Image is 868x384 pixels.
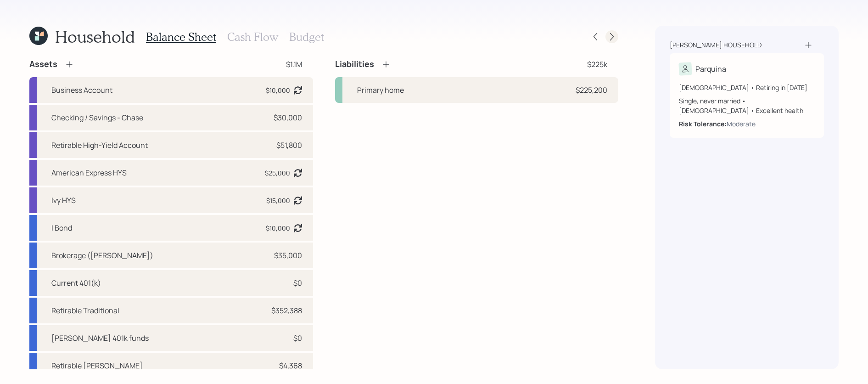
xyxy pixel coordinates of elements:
[51,222,72,233] div: I Bond
[29,59,57,69] h4: Assets
[679,96,815,115] div: Single, never married • [DEMOGRAPHIC_DATA] • Excellent health
[576,85,607,96] div: $225,200
[695,63,726,74] div: Parquina
[274,250,302,261] div: $35,000
[51,305,119,316] div: Retirable Traditional
[289,30,324,44] h3: Budget
[51,195,76,206] div: Ivy HYS
[146,30,216,44] h3: Balance Sheet
[51,167,127,178] div: American Express HYS
[51,360,143,371] div: Retirable [PERSON_NAME]
[51,140,148,151] div: Retirable High-Yield Account
[286,59,302,70] div: $1.1M
[266,196,290,205] div: $15,000
[51,250,153,261] div: Brokerage ([PERSON_NAME])
[51,112,143,123] div: Checking / Savings - Chase
[293,277,302,288] div: $0
[670,40,762,50] div: [PERSON_NAME] household
[279,360,302,371] div: $4,368
[51,277,101,288] div: Current 401(k)
[357,85,404,96] div: Primary home
[227,30,278,44] h3: Cash Flow
[274,112,302,123] div: $30,000
[265,168,290,178] div: $25,000
[266,223,290,233] div: $10,000
[679,83,815,92] div: [DEMOGRAPHIC_DATA] • Retiring in [DATE]
[679,119,727,128] b: Risk Tolerance:
[266,85,290,95] div: $10,000
[51,85,112,96] div: Business Account
[293,333,302,344] div: $0
[727,119,756,129] div: Moderate
[51,333,149,344] div: [PERSON_NAME] 401k funds
[276,140,302,151] div: $51,800
[587,59,607,70] div: $225k
[55,27,135,46] h1: Household
[271,305,302,316] div: $352,388
[335,59,374,69] h4: Liabilities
